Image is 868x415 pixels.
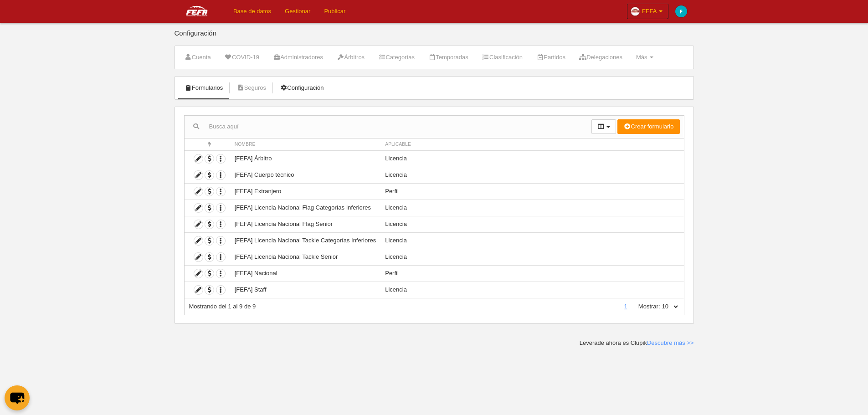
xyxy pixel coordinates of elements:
[231,81,271,95] a: Seguros
[230,183,380,200] td: [FEFA] Extranjero
[230,167,380,183] td: [FEFA] Cuerpo técnico
[477,51,528,64] a: Clasificación
[636,54,647,61] span: Más
[423,51,473,64] a: Temporadas
[380,249,683,265] td: Licencia
[268,51,328,64] a: Administradores
[380,150,683,167] td: Licencia
[380,265,683,282] td: Perfil
[275,81,329,95] a: Configuración
[380,183,683,200] td: Perfil
[574,51,627,64] a: Delegaciones
[5,385,30,410] button: chat-button
[629,302,660,311] label: Mostrar:
[175,30,694,46] div: Configuración
[380,167,683,183] td: Licencia
[230,200,380,216] td: [FEFA] Licencia Nacional Flag Categorías Inferiores
[385,142,411,147] span: Aplicable
[235,142,256,147] span: Nombre
[631,7,640,16] img: Oazxt6wLFNvE.30x30.jpg
[175,5,219,16] img: FEFA
[380,216,683,232] td: Licencia
[622,303,629,310] a: 1
[617,119,679,134] button: Crear formulario
[675,5,687,17] img: c2l6ZT0zMHgzMCZmcz05JnRleHQ9RiZiZz0wMGFjYzE%3D.png
[230,265,380,282] td: [FEFA] Nacional
[230,150,380,167] td: [FEFA] Árbitro
[373,51,420,64] a: Categorías
[230,282,380,298] td: [FEFA] Staff
[230,232,380,249] td: [FEFA] Licencia Nacional Tackle Categorías Inferiores
[627,4,668,19] a: FEFA
[185,120,591,133] input: Busca aquí
[380,232,683,249] td: Licencia
[531,51,570,64] a: Partidos
[380,282,683,298] td: Licencia
[380,200,683,216] td: Licencia
[230,216,380,232] td: [FEFA] Licencia Nacional Flag Senior
[180,81,228,95] a: Formularios
[631,51,658,64] a: Más
[230,249,380,265] td: [FEFA] Licencia Nacional Tackle Senior
[180,51,216,64] a: Cuenta
[580,339,694,347] div: Leverade ahora es Clupik
[332,51,370,64] a: Árbitros
[189,303,256,310] span: Mostrando del 1 al 9 de 9
[220,51,264,64] a: COVID-19
[642,7,657,16] span: FEFA
[647,339,694,346] a: Descubre más >>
